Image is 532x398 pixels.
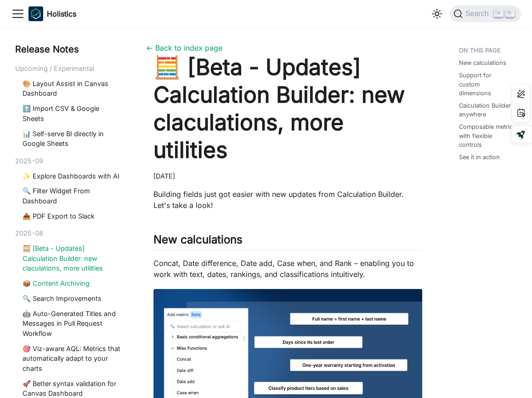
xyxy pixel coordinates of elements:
button: Switch between dark and light mode (currently light mode) [430,6,444,21]
img: Holistics [28,6,43,21]
a: 📤 PDF Export to Slack [23,211,120,221]
a: 🔍 Filter Widget From Dashboard [23,186,120,206]
a: 🔍 Search Improvements [23,294,120,304]
div: Upcoming / Experimental [15,63,124,74]
a: New calculations [459,58,506,67]
a: 📦 Content Archiving [23,278,120,288]
div: 2025-08 [15,228,124,238]
span: Search [463,10,494,18]
a: Support for custom dimensions [459,71,513,98]
h2: New calculations [153,233,422,250]
a: 📊 Self-serve BI directly in Google Sheets [23,129,120,149]
kbd: K [505,9,515,17]
h1: 🧮 [Beta - Updates] Calculation Builder: new claculations, more utilities [153,53,422,164]
p: Building fields just got easier with new updates from Calculation Builder. Let's take a look! [153,189,422,211]
div: 2025-09 [15,156,124,166]
a: 🤖 Auto-Generated Titles and Messages in Pull Request Workflow [23,309,120,339]
a: See it in action [459,153,500,162]
nav: Blog recent posts navigation [15,42,124,398]
a: 🎯 Viz-aware AQL: Metrics that automatically adapt to your charts [23,344,120,374]
kbd: ⌘ [494,9,503,17]
a: 🎨 Layout Assist in Canvas Dashboard [23,79,120,98]
a: ← Back to index page [146,43,222,52]
div: Release Notes [15,42,124,56]
p: Concat, Date difference, Date add, Case when, and Rank – enabling you to work with text, dates, r... [153,258,422,280]
a: ⬆️ Import CSV & Google Sheets [23,104,120,123]
button: Search (Command+K) [450,6,521,22]
b: Holistics [47,8,76,19]
a: Composable metric with flexible controls [459,122,513,149]
a: HolisticsHolistics [28,6,76,21]
time: [DATE] [153,172,175,180]
a: 🧮 [Beta - Updates] Calculation Builder: new claculations, more utilities [23,243,120,273]
a: ✨ Explore Dashboards with AI [23,171,120,181]
button: Toggle navigation bar [11,7,25,21]
a: Calculation Builder anywhere [459,101,513,119]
